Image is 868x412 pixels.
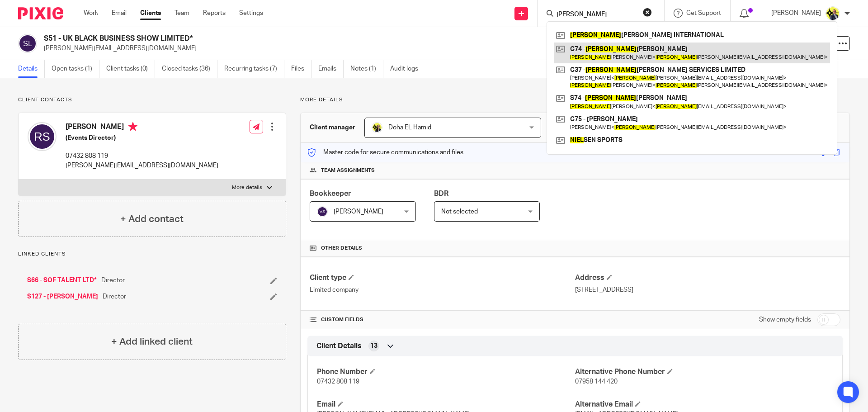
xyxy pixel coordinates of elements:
[239,9,263,18] a: Settings
[66,152,218,161] p: 07432 808 119
[44,34,590,43] h2: S51 - UK BLACK BUSINESS SHOW LIMITED*
[18,7,63,19] img: Pixie
[18,60,45,78] a: Details
[175,9,189,18] a: Team
[310,273,575,283] h4: Client type
[575,273,840,283] h4: Address
[643,8,652,17] button: Clear
[307,148,463,157] p: Master code for secure communications and files
[575,367,833,377] h4: Alternative Phone Number
[370,341,377,350] span: 13
[162,60,217,78] a: Closed tasks (36)
[321,167,375,174] span: Team assignments
[317,367,575,377] h4: Phone Number
[771,9,821,18] p: [PERSON_NAME]
[291,60,311,78] a: Files
[120,212,184,226] h4: + Add contact
[556,11,637,19] input: Search
[203,9,226,18] a: Reports
[101,276,125,285] span: Director
[441,208,478,215] span: Not selected
[372,122,382,133] img: Doha-Starbridge.jpg
[317,206,328,217] img: svg%3E
[140,9,161,18] a: Clients
[310,190,351,197] span: Bookkeeper
[111,335,193,349] h4: + Add linked client
[66,161,218,170] p: [PERSON_NAME][EMAIL_ADDRESS][DOMAIN_NAME]
[103,292,126,301] span: Director
[321,245,362,252] span: Other details
[317,400,575,409] h4: Email
[224,60,284,78] a: Recurring tasks (7)
[310,123,355,132] h3: Client manager
[310,316,575,323] h4: CUSTOM FIELDS
[317,379,359,385] span: 07432 808 119
[106,60,155,78] a: Client tasks (0)
[316,341,362,351] span: Client Details
[128,122,137,131] i: Primary
[575,285,840,294] p: [STREET_ADDRESS]
[390,60,425,78] a: Audit logs
[84,9,98,18] a: Work
[575,400,833,409] h4: Alternative Email
[44,44,727,53] p: [PERSON_NAME][EMAIL_ADDRESS][DOMAIN_NAME]
[826,6,840,21] img: Dan-Starbridge%20(1).jpg
[18,34,37,53] img: svg%3E
[52,60,99,78] a: Open tasks (1)
[686,10,721,16] span: Get Support
[310,285,575,294] p: Limited company
[27,292,98,301] a: S127 - [PERSON_NAME]
[350,60,383,78] a: Notes (1)
[27,276,97,285] a: S66 - SOF TALENT LTD*
[575,379,618,385] span: 07958 144 420
[300,96,850,104] p: More details
[232,184,262,191] p: More details
[112,9,127,18] a: Email
[759,315,811,324] label: Show empty fields
[28,122,57,151] img: svg%3E
[18,96,286,104] p: Client contacts
[334,208,383,215] span: [PERSON_NAME]
[18,251,286,258] p: Linked clients
[388,124,431,131] span: Doha EL Hamid
[434,190,448,197] span: BDR
[66,133,218,142] h5: (Events Director)
[318,60,344,78] a: Emails
[66,122,218,133] h4: [PERSON_NAME]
